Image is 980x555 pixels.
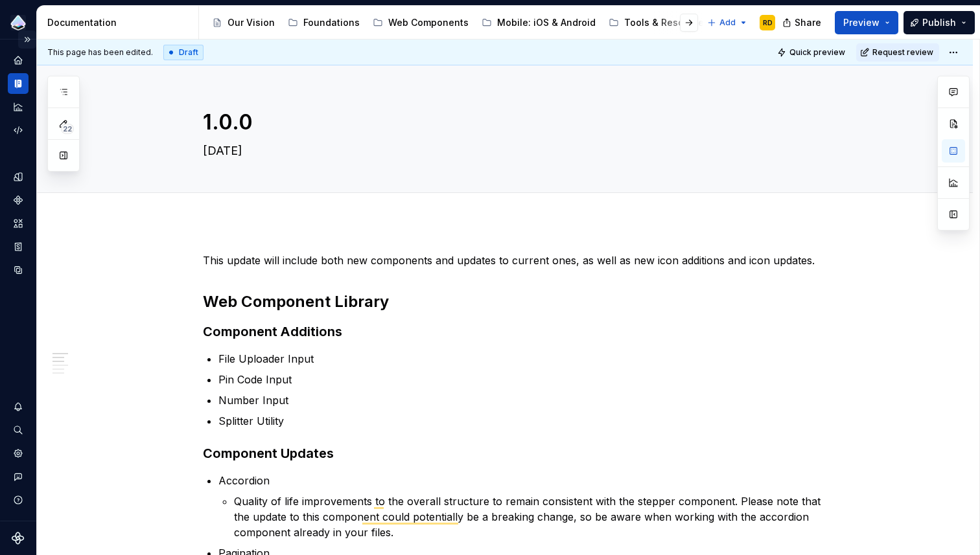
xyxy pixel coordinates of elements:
strong: Component Additions [203,324,342,339]
img: 106765b7-6fc4-4b5d-8be0-32f944830029.png [10,15,26,30]
p: This update will include both new components and updates to current ones, as well as new icon add... [203,253,838,268]
strong: Component Updates [203,446,334,461]
svg: Supernova Logo [12,532,25,545]
a: Mobile: iOS & Android [476,12,601,33]
a: Web Components [367,12,474,33]
a: Our Vision [207,12,280,33]
button: Contact support [8,466,29,487]
div: Foundations [303,16,360,29]
button: Share [776,11,830,34]
span: Share [795,16,821,29]
a: Foundations [283,12,365,33]
p: Splitter Utility [218,413,838,429]
div: Draft [163,45,204,60]
a: Documentation [8,73,29,94]
div: RD [763,17,773,28]
span: Publish [922,16,956,29]
button: Notifications [8,396,29,417]
p: Quality of life improvements to the overall structure to remain consistent with the stepper compo... [234,493,838,540]
a: Assets [8,213,29,234]
a: Tools & Resources [603,12,714,33]
span: Add [719,17,736,28]
a: Code automation [8,120,29,141]
a: Components [8,190,29,210]
button: Preview [835,11,898,34]
a: Settings [8,443,29,464]
button: Add [703,14,752,32]
div: Page tree [207,10,701,36]
a: Data sources [8,260,29,280]
span: 22 [61,124,74,134]
span: Quick preview [789,47,845,58]
button: Publish [904,11,975,34]
p: Pin Code Input [218,372,838,387]
div: Tools & Resources [624,16,709,29]
button: Expand sidebar [18,30,36,49]
strong: Web Component Library [203,292,389,311]
button: Quick preview [773,43,851,62]
div: Mobile: iOS & Android [497,16,596,29]
button: Search ⌘K [8,420,29,440]
p: File Uploader Input [218,351,838,367]
textarea: [DATE] [200,141,835,161]
a: Analytics [8,96,29,117]
span: Preview [843,16,880,29]
span: Request review [872,47,933,58]
a: Design tokens [8,166,29,187]
span: This page has been edited. [47,47,153,58]
div: Web Components [388,16,469,29]
p: Number Input [218,392,838,408]
div: Our Vision [227,16,275,29]
p: Accordion [218,473,838,488]
textarea: 1.0.0 [200,107,835,138]
a: Storybook stories [8,236,29,257]
a: Home [8,50,29,71]
div: Documentation [47,16,193,29]
button: Request review [856,43,939,62]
